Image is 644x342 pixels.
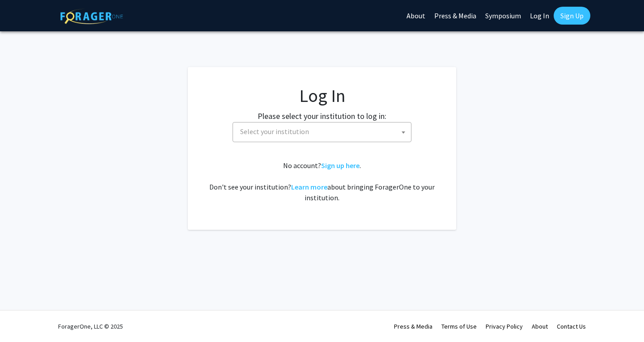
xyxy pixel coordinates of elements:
[206,160,438,203] div: No account? . Don't see your institution? about bringing ForagerOne to your institution.
[240,127,309,136] span: Select your institution
[557,322,586,330] a: Contact Us
[60,8,123,24] img: ForagerOne Logo
[394,322,432,330] a: Press & Media
[206,85,438,106] h1: Log In
[486,322,523,330] a: Privacy Policy
[258,110,386,122] label: Please select your institution to log in:
[237,122,411,141] span: Select your institution
[321,161,360,170] a: Sign up here
[291,182,327,191] a: Learn more about bringing ForagerOne to your institution
[58,311,123,342] div: ForagerOne, LLC © 2025
[532,322,548,330] a: About
[233,122,411,142] span: Select your institution
[441,322,477,330] a: Terms of Use
[554,7,590,25] a: Sign Up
